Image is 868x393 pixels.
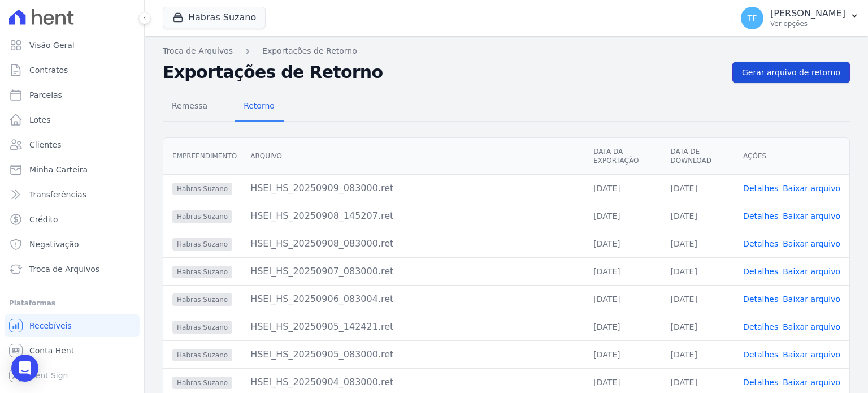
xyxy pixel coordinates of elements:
td: [DATE] [584,340,661,368]
a: Baixar arquivo [783,322,840,331]
span: Habras Suzano [172,266,232,278]
span: Parcelas [29,89,62,101]
div: HSEI_HS_20250906_083004.ret [250,292,575,306]
nav: Breadcrumb [163,45,850,57]
a: Detalhes [743,322,778,331]
td: [DATE] [662,230,735,257]
td: [DATE] [584,230,661,257]
a: Detalhes [743,378,778,387]
th: Empreendimento [163,138,241,175]
span: Minha Carteira [29,164,88,175]
span: Negativação [29,239,79,250]
td: [DATE] [584,313,661,340]
div: Open Intercom Messenger [11,355,38,382]
span: Habras Suzano [172,293,232,306]
div: HSEI_HS_20250907_083000.ret [250,265,575,278]
button: TF [PERSON_NAME] Ver opções [732,2,868,34]
td: [DATE] [584,174,661,202]
a: Visão Geral [5,34,140,57]
a: Detalhes [743,350,778,359]
a: Baixar arquivo [783,295,840,304]
div: Plataformas [9,296,135,310]
th: Arquivo [241,138,584,175]
a: Minha Carteira [5,158,140,181]
div: HSEI_HS_20250905_142421.ret [250,320,575,334]
a: Detalhes [743,295,778,304]
a: Lotes [5,109,140,131]
td: [DATE] [662,257,735,285]
a: Baixar arquivo [783,211,840,221]
span: Habras Suzano [172,183,232,195]
a: Detalhes [743,239,778,248]
nav: Tab selector [163,92,284,122]
p: Ver opções [770,19,845,28]
td: [DATE] [584,285,661,313]
span: Habras Suzano [172,349,232,361]
a: Exportações de Retorno [262,45,357,57]
span: Crédito [29,214,58,225]
span: Habras Suzano [172,321,232,334]
a: Baixar arquivo [783,378,840,387]
td: [DATE] [662,340,735,368]
span: Lotes [29,114,51,126]
a: Baixar arquivo [783,184,840,193]
a: Parcelas [5,84,140,106]
span: Habras Suzano [172,377,232,389]
span: Contratos [29,64,68,76]
td: [DATE] [662,313,735,340]
a: Baixar arquivo [783,267,840,276]
div: HSEI_HS_20250909_083000.ret [250,182,575,195]
a: Detalhes [743,184,778,193]
span: Visão Geral [29,40,75,51]
a: Recebíveis [5,314,140,337]
a: Gerar arquivo de retorno [732,62,850,83]
div: HSEI_HS_20250905_083000.ret [250,348,575,361]
a: Detalhes [743,211,778,221]
span: Transferências [29,189,86,200]
a: Troca de Arquivos [163,45,233,57]
div: HSEI_HS_20250908_083000.ret [250,237,575,251]
span: Habras Suzano [172,238,232,251]
span: Recebíveis [29,320,72,331]
span: Troca de Arquivos [29,264,99,275]
th: Ações [734,138,849,175]
span: Retorno [237,94,281,117]
p: [PERSON_NAME] [770,8,845,19]
a: Remessa [163,92,216,122]
span: Habras Suzano [172,210,232,223]
span: Clientes [29,139,61,150]
a: Contratos [5,59,140,81]
a: Detalhes [743,267,778,276]
span: TF [748,14,757,22]
a: Baixar arquivo [783,239,840,248]
a: Conta Hent [5,339,140,362]
div: HSEI_HS_20250904_083000.ret [250,375,575,389]
td: [DATE] [584,202,661,230]
td: [DATE] [662,174,735,202]
td: [DATE] [662,285,735,313]
a: Troca de Arquivos [5,258,140,280]
td: [DATE] [584,257,661,285]
td: [DATE] [662,202,735,230]
a: Transferências [5,183,140,206]
span: Conta Hent [29,345,74,356]
a: Negativação [5,233,140,256]
div: HSEI_HS_20250908_145207.ret [250,209,575,223]
span: Remessa [165,94,214,117]
th: Data de Download [662,138,735,175]
h2: Exportações de Retorno [163,62,723,83]
span: Gerar arquivo de retorno [742,67,840,78]
a: Retorno [235,92,284,122]
a: Clientes [5,133,140,156]
button: Habras Suzano [163,7,266,28]
a: Crédito [5,208,140,231]
th: Data da Exportação [584,138,661,175]
a: Baixar arquivo [783,350,840,359]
